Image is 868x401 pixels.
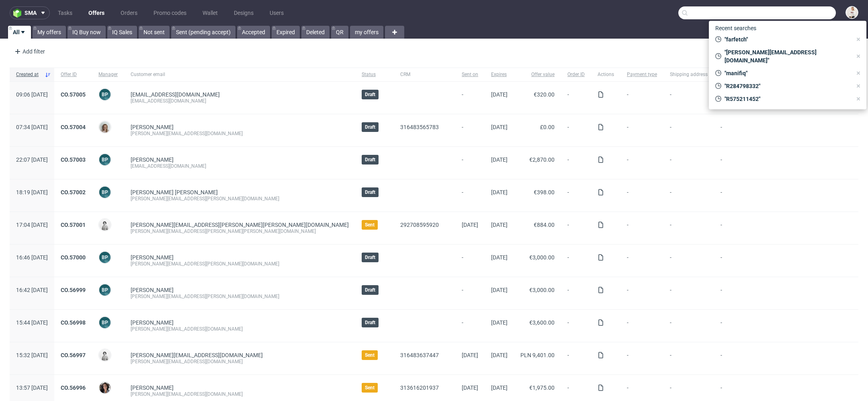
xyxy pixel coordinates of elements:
span: - [721,254,752,267]
figcaption: BP [99,252,111,263]
span: - [721,385,752,397]
span: - [567,385,585,397]
img: Dudek Mariola [99,219,111,230]
a: CO.56999 [61,287,86,293]
span: - [670,91,708,104]
span: Sent on [462,71,478,78]
span: Draft [365,254,375,261]
span: - [721,287,752,300]
span: 18:19 [DATE] [16,189,48,195]
span: - [721,352,752,365]
a: Promo codes [149,6,191,19]
span: "R284798332" [721,82,852,90]
span: - [670,352,708,365]
span: €3,000.00 [529,254,555,261]
a: CO.57005 [61,91,86,98]
span: 13:57 [DATE] [16,385,48,391]
div: [PERSON_NAME][EMAIL_ADDRESS][DOMAIN_NAME] [131,358,349,365]
span: Recent searches [712,22,759,35]
span: "farfetch" [721,35,852,43]
span: "[PERSON_NAME][EMAIL_ADDRESS][DOMAIN_NAME]" [721,48,852,64]
span: - [670,319,708,332]
div: [PERSON_NAME][EMAIL_ADDRESS][DOMAIN_NAME] [131,391,349,397]
a: [PERSON_NAME] [131,156,174,163]
a: Not sent [139,26,170,39]
div: [PERSON_NAME][EMAIL_ADDRESS][PERSON_NAME][PERSON_NAME][DOMAIN_NAME] [131,228,349,234]
span: 16:46 [DATE] [16,254,48,261]
span: - [462,91,478,104]
a: Orders [116,6,142,19]
span: 15:44 [DATE] [16,319,48,326]
a: Tasks [53,6,77,19]
span: - [670,124,708,137]
span: - [567,352,585,365]
a: CO.56998 [61,319,86,326]
span: [DATE] [491,352,508,358]
a: [PERSON_NAME] [131,124,174,130]
span: - [567,222,585,234]
span: [DATE] [491,222,508,228]
span: Sent [365,352,375,358]
a: CO.57001 [61,222,86,228]
a: CO.57002 [61,189,86,195]
span: - [567,254,585,267]
figcaption: BP [99,317,111,328]
span: - [670,156,708,169]
a: Accepted [237,26,270,39]
span: - [627,385,657,397]
span: - [670,254,708,267]
span: [DATE] [462,352,478,358]
span: 22:07 [DATE] [16,156,48,163]
img: Monika Poźniak [99,121,111,133]
span: €3,600.00 [529,319,555,326]
a: CO.57000 [61,254,86,261]
span: - [627,156,657,169]
span: 17:04 [DATE] [16,222,48,228]
a: QR [331,26,348,39]
span: PLN 9,401.00 [520,352,555,358]
span: [DATE] [491,124,508,130]
figcaption: BP [99,154,111,165]
a: Deleted [301,26,330,39]
span: - [567,319,585,332]
span: - [721,319,752,332]
a: CO.57004 [61,124,86,130]
a: Wallet [198,6,223,19]
span: Draft [365,156,375,163]
a: CO.56996 [61,385,86,391]
a: CO.57003 [61,156,86,163]
a: IQ Sales [107,26,137,39]
span: [DATE] [491,287,508,293]
span: 16:42 [DATE] [16,287,48,293]
a: Offers [84,6,109,19]
span: Order ID [567,71,585,78]
div: [PERSON_NAME][EMAIL_ADDRESS][PERSON_NAME][DOMAIN_NAME] [131,261,349,267]
img: logo [13,8,25,18]
span: - [567,189,585,202]
span: Payment type [627,71,657,78]
span: - [627,254,657,267]
span: Draft [365,319,375,326]
figcaption: BP [99,187,111,198]
span: [DATE] [462,385,478,391]
div: [EMAIL_ADDRESS][DOMAIN_NAME] [131,98,349,104]
span: - [670,189,708,202]
span: €2,870.00 [529,156,555,163]
span: - [627,91,657,104]
span: Draft [365,287,375,293]
span: - [627,189,657,202]
a: [PERSON_NAME] [131,319,174,326]
span: Created at [16,71,41,78]
a: [PERSON_NAME] [131,385,174,391]
figcaption: BP [99,89,111,100]
a: All [8,26,31,39]
span: [EMAIL_ADDRESS][DOMAIN_NAME] [131,91,220,98]
span: - [567,287,585,300]
span: €3,000.00 [529,287,555,293]
span: - [462,124,478,137]
span: - [627,124,657,137]
span: CRM [400,71,449,78]
span: [DATE] [491,385,508,391]
span: - [627,222,657,234]
span: - [670,385,708,397]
